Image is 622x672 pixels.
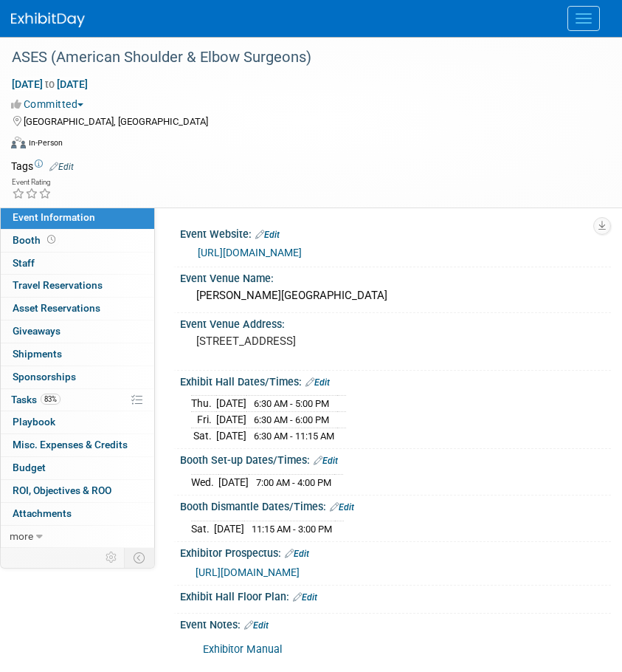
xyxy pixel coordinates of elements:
[191,396,216,412] td: Thu.
[1,411,154,433] a: Playbook
[41,394,61,405] span: 83%
[191,412,216,428] td: Fri.
[256,477,331,488] span: 7:00 AM - 4:00 PM
[11,13,85,27] img: ExhibitDay
[13,279,103,291] span: Travel Reservations
[99,548,125,567] td: Personalize Event Tab Strip
[180,371,611,390] div: Exhibit Hall Dates/Times:
[293,592,317,603] a: Edit
[13,439,128,450] span: Misc. Expenses & Credits
[285,549,309,559] a: Edit
[1,320,154,343] a: Giveaways
[305,377,330,388] a: Edit
[13,371,76,383] span: Sponsorships
[196,566,300,578] a: [URL][DOMAIN_NAME]
[1,275,154,297] a: Travel Reservations
[1,503,154,525] a: Attachments
[191,521,214,536] td: Sat.
[216,428,246,443] td: [DATE]
[180,449,611,468] div: Booth Set-up Dates/Times:
[43,78,57,90] span: to
[180,313,611,332] div: Event Venue Address:
[1,253,154,275] a: Staff
[203,643,282,656] a: Exhibitor Manual
[13,416,55,428] span: Playbook
[214,521,244,536] td: [DATE]
[180,542,611,561] div: Exhibitor Prospectus:
[13,325,61,337] span: Giveaways
[198,247,302,258] a: [URL][DOMAIN_NAME]
[254,431,334,442] span: 6:30 AM - 11:15 AM
[10,530,33,542] span: more
[180,586,611,605] div: Exhibit Hall Floor Plan:
[13,302,100,314] span: Asset Reservations
[216,396,246,412] td: [DATE]
[180,496,611,515] div: Booth Dismantle Dates/Times:
[12,179,52,186] div: Event Rating
[191,284,600,307] div: [PERSON_NAME][GEOGRAPHIC_DATA]
[180,267,611,286] div: Event Venue Name:
[1,480,154,502] a: ROI, Objectives & ROO
[11,134,604,157] div: Event Format
[13,211,95,223] span: Event Information
[218,474,249,490] td: [DATE]
[1,343,154,366] a: Shipments
[196,335,595,348] pre: [STREET_ADDRESS]
[24,116,208,127] span: [GEOGRAPHIC_DATA], [GEOGRAPHIC_DATA]
[13,462,46,473] span: Budget
[13,234,58,246] span: Booth
[28,137,63,148] div: In-Person
[191,474,218,490] td: Wed.
[180,614,611,633] div: Event Notes:
[11,137,26,148] img: Format-Inperson.png
[11,78,89,91] span: [DATE] [DATE]
[244,620,269,631] a: Edit
[13,484,111,496] span: ROI, Objectives & ROO
[11,159,74,174] td: Tags
[1,366,154,388] a: Sponsorships
[13,507,72,519] span: Attachments
[567,6,600,31] button: Menu
[1,526,154,548] a: more
[254,398,329,409] span: 6:30 AM - 5:00 PM
[1,389,154,411] a: Tasks83%
[314,456,338,466] a: Edit
[191,428,216,443] td: Sat.
[254,414,329,425] span: 6:30 AM - 6:00 PM
[44,234,58,245] span: Booth not reserved yet
[11,394,61,405] span: Tasks
[11,97,89,112] button: Committed
[13,348,62,360] span: Shipments
[1,207,154,229] a: Event Information
[1,230,154,252] a: Booth
[180,223,611,242] div: Event Website:
[330,502,354,512] a: Edit
[255,230,280,240] a: Edit
[1,298,154,320] a: Asset Reservations
[252,524,332,535] span: 11:15 AM - 3:00 PM
[1,457,154,479] a: Budget
[13,257,35,269] span: Staff
[1,434,154,456] a: Misc. Expenses & Credits
[49,162,74,172] a: Edit
[125,548,155,567] td: Toggle Event Tabs
[7,44,592,71] div: ASES (American Shoulder & Elbow Surgeons)
[216,412,246,428] td: [DATE]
